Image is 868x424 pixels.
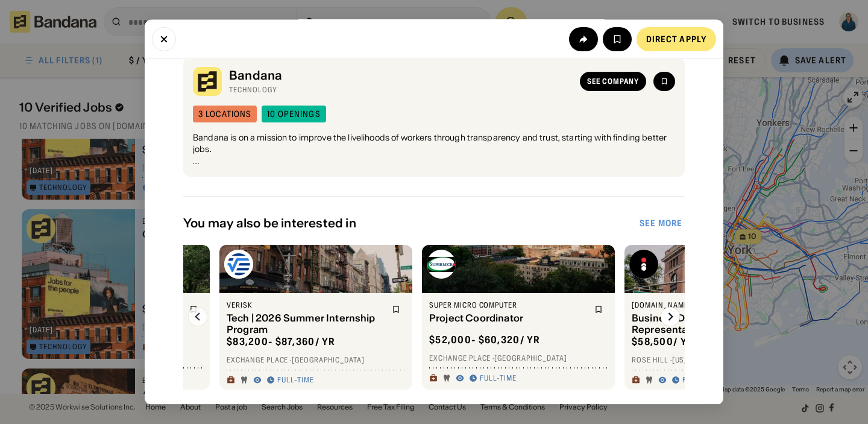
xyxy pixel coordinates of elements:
[193,67,222,96] img: Bandana logo
[227,356,405,365] div: Exchange Place · [GEOGRAPHIC_DATA]
[227,301,385,311] div: Verisk
[31,31,133,41] div: Domain: [DOMAIN_NAME]
[429,353,608,363] div: Exchange Place · [GEOGRAPHIC_DATA]
[34,19,59,29] div: v 4.0.25
[19,31,29,41] img: website_grey.svg
[152,27,176,51] button: Close
[33,70,42,80] img: tab_domain_overview_orange.svg
[661,308,680,327] img: Right Arrow
[229,68,573,83] div: Bandana
[632,356,810,365] div: Rose Hill · [US_STATE]
[120,70,130,80] img: tab_keywords_by_traffic_grey.svg
[429,301,587,311] div: Super Micro Computer
[229,85,573,95] div: Technology
[267,110,320,118] div: 10 openings
[46,71,108,79] div: Domain Overview
[480,373,517,383] div: Full-time
[629,250,658,279] img: Impact.com logo
[640,220,682,228] div: See more
[188,308,207,327] img: Left Arrow
[427,250,456,279] img: Super Micro Computer logo
[183,217,637,231] div: You may also be interested in
[224,250,253,279] img: Verisk logo
[227,312,385,335] div: Tech | 2026 Summer Internship Program
[429,312,587,324] div: Project Coordinator
[19,19,29,29] img: logo_orange.svg
[632,301,790,311] div: [DOMAIN_NAME]
[632,336,694,349] div: $ 58,500 / yr
[632,312,790,335] div: Business Development Representative, Inbound
[133,71,203,79] div: Keywords by Traffic
[587,78,639,85] div: See company
[429,334,541,346] div: $ 52,000 - $60,320 / yr
[682,376,719,385] div: Full-time
[646,34,706,43] div: Direct Apply
[277,376,314,385] div: Full-time
[193,132,675,156] p: Bandana is on a mission to improve the livelihoods of workers through transparency and trust, sta...
[198,110,251,118] div: 3 locations
[227,336,336,349] div: $ 83,200 - $87,360 / yr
